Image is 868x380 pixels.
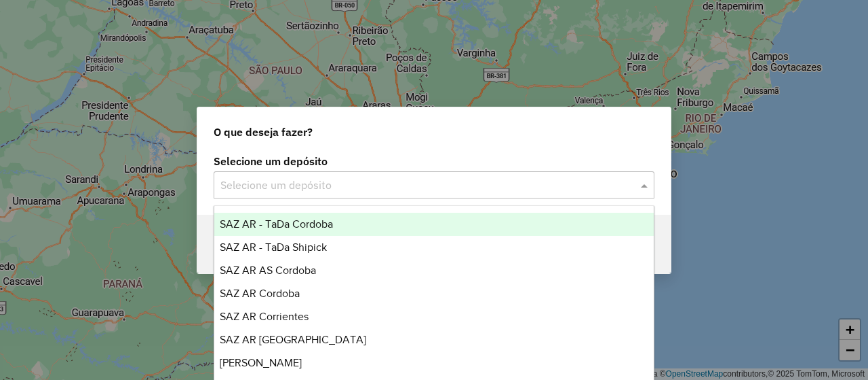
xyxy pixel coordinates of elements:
span: O que deseja fazer? [214,124,313,140]
span: SAZ AR AS Cordoba [220,264,316,276]
span: SAZ AR [GEOGRAPHIC_DATA] [220,334,366,345]
span: SAZ AR Cordoba [220,288,300,299]
span: SAZ AR Corrientes [220,311,309,322]
span: [PERSON_NAME] [220,357,302,368]
span: SAZ AR - TaDa Shipick [220,241,327,253]
label: Selecione um depósito [214,153,654,169]
span: SAZ AR - TaDa Cordoba [220,218,333,230]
